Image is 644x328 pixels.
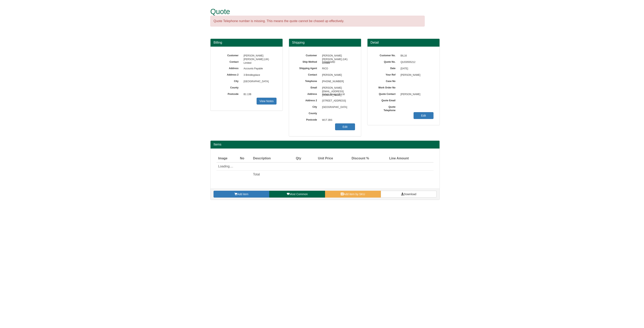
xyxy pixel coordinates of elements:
[295,66,320,70] label: Shipping Agent
[374,91,398,96] label: Quote Contact
[217,78,242,83] label: City
[242,66,277,72] span: Accounts Payable
[214,143,437,146] h2: Items
[251,155,288,163] th: Description
[398,59,433,66] span: QUO0555212
[238,155,251,163] th: No
[242,78,277,85] span: [GEOGRAPHIC_DATA]
[217,91,242,96] label: Postcode
[371,41,437,44] h3: Detail
[374,98,398,102] label: Quote Email
[217,72,242,77] label: Address 2
[295,117,320,122] label: Postcode
[295,78,320,83] label: Telephone
[295,53,320,57] label: Customer
[210,8,425,16] h1: Quote
[374,66,398,70] label: Date
[289,193,308,196] span: Most Common
[374,85,398,89] label: Work Order No
[217,162,410,170] td: Loading....
[303,155,335,163] th: Unit Price
[295,85,320,89] label: Email
[295,104,320,109] label: City
[295,111,320,115] label: County
[374,104,398,112] label: Quote Telephone
[320,117,355,123] span: W1T 2BS
[295,72,320,77] label: Contact
[295,91,320,96] label: Address
[320,66,355,72] span: RICO
[320,85,355,91] span: [PERSON_NAME][EMAIL_ADDRESS][DOMAIN_NAME]
[398,91,433,98] span: [PERSON_NAME]
[398,66,433,72] span: [DATE]
[374,72,398,77] label: Your Ref
[237,193,248,196] span: Add item
[288,155,303,163] th: Qty
[242,72,277,78] span: 3 Brindleyplace
[335,123,355,130] a: Edit
[295,59,320,64] label: Ship Method
[398,72,433,78] span: [PERSON_NAME]
[374,53,398,57] label: Customer No.
[295,98,320,102] label: Address 2
[214,41,280,44] h3: Billing
[404,193,416,196] span: Download
[217,59,242,64] label: Contact
[242,91,277,98] span: B1 2JB
[257,98,277,105] a: View Notes
[320,91,355,98] span: Avison Young UK Ltd
[320,78,355,85] span: [PHONE_NUMBER]
[374,78,398,83] label: Case No
[414,112,433,119] a: Edit
[217,53,242,57] label: Customer
[344,193,365,196] span: Add item by SKU
[398,53,433,59] span: BIL16
[371,155,410,163] th: Line Amount
[320,59,355,66] span: STANDARD
[242,53,277,59] span: [PERSON_NAME] [PERSON_NAME] (UK) Limited
[217,155,238,163] th: Image
[217,85,242,89] label: County
[320,53,355,59] span: [PERSON_NAME] [PERSON_NAME] (UK) Limited
[320,104,355,111] span: [GEOGRAPHIC_DATA]
[251,171,288,178] td: Total
[217,66,242,70] label: Address
[374,59,398,64] label: Quote No.
[292,41,358,44] h3: Shipping
[335,155,371,163] th: Discount %
[320,72,355,78] span: [PERSON_NAME]
[320,98,355,104] span: [STREET_ADDRESS]
[210,16,425,27] div: Quote Telephone number is missing. This means the quote cannot be chased up effectively.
